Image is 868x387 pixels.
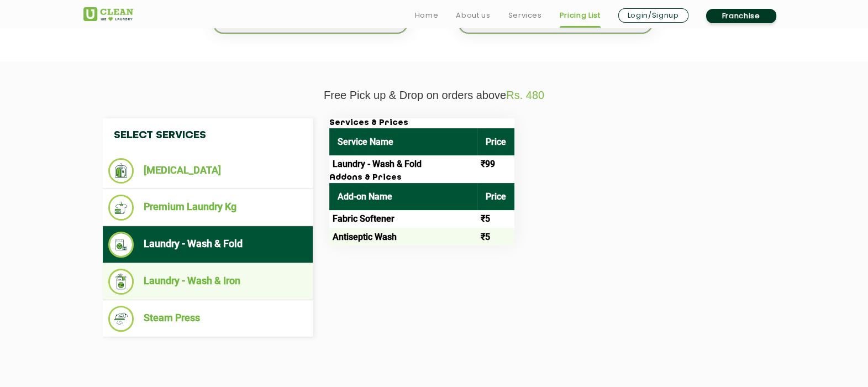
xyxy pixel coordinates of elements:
li: Premium Laundry Kg [108,195,307,221]
img: Premium Laundry Kg [108,195,134,221]
li: Steam Press [108,306,307,332]
td: ₹99 [477,155,514,173]
th: Price [477,183,514,210]
td: Antiseptic Wash [329,228,477,245]
a: Services [508,9,541,22]
td: Laundry - Wash & Fold [329,155,477,173]
td: ₹5 [477,210,514,228]
img: Dry Cleaning [108,158,134,184]
span: Rs. 480 [506,89,544,101]
td: Fabric Softener [329,210,477,228]
img: Laundry - Wash & Iron [108,269,134,295]
li: Laundry - Wash & Iron [108,269,307,295]
img: Laundry - Wash & Fold [108,232,134,258]
a: About us [456,9,490,22]
a: Home [415,9,439,22]
td: ₹5 [477,228,514,245]
h3: Services & Prices [329,118,514,128]
h4: Select Services [103,118,313,153]
img: Steam Press [108,306,134,332]
th: Service Name [329,128,477,155]
li: [MEDICAL_DATA] [108,158,307,184]
th: Add-on Name [329,183,477,210]
img: UClean Laundry and Dry Cleaning [83,7,133,21]
th: Price [477,128,514,155]
a: Pricing List [560,9,601,22]
a: Login/Signup [618,8,688,23]
h3: Addons & Prices [329,173,514,183]
a: Franchise [706,9,776,23]
li: Laundry - Wash & Fold [108,232,307,258]
p: Free Pick up & Drop on orders above [83,89,785,102]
